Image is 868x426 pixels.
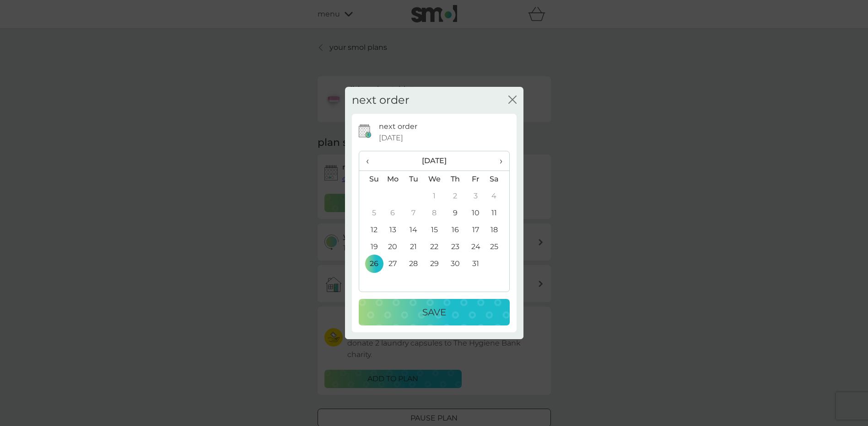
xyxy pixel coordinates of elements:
td: 1 [424,188,445,205]
h2: next order [352,94,410,107]
p: Save [422,305,446,319]
th: Su [359,170,383,188]
td: 5 [359,205,383,222]
td: 28 [403,256,424,272]
th: Sa [486,170,509,188]
td: 6 [383,205,404,222]
td: 11 [486,205,509,222]
span: [DATE] [379,132,403,144]
td: 26 [359,256,383,272]
th: [DATE] [383,151,486,171]
th: Fr [465,170,486,188]
td: 24 [465,239,486,256]
td: 2 [445,188,465,205]
span: ‹ [366,151,376,170]
td: 25 [486,239,509,256]
th: Th [445,170,465,188]
td: 13 [383,222,404,239]
td: 16 [445,222,465,239]
td: 12 [359,222,383,239]
td: 10 [465,205,486,222]
td: 9 [445,205,465,222]
button: close [508,96,517,105]
td: 8 [424,205,445,222]
td: 7 [403,205,424,222]
span: › [493,151,502,170]
td: 31 [465,256,486,272]
td: 22 [424,239,445,256]
td: 30 [445,256,465,272]
th: Mo [383,170,404,188]
td: 20 [383,239,404,256]
td: 15 [424,222,445,239]
td: 27 [383,256,404,272]
td: 4 [486,188,509,205]
td: 21 [403,239,424,256]
td: 18 [486,222,509,239]
td: 14 [403,222,424,239]
td: 19 [359,239,383,256]
td: 17 [465,222,486,239]
td: 23 [445,239,465,256]
th: Tu [403,170,424,188]
p: next order [379,121,417,133]
button: Save [359,299,510,325]
td: 3 [465,188,486,205]
th: We [424,170,445,188]
td: 29 [424,256,445,272]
